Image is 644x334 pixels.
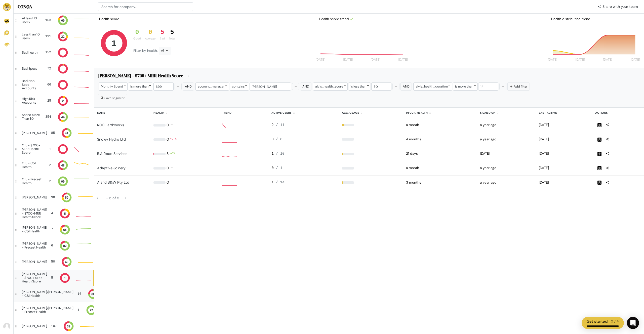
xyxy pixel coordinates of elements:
[348,82,371,90] div: is less than
[22,113,41,120] div: Spend More Than $0
[94,194,644,202] nav: page navigation
[630,58,640,62] tspan: [DATE]
[406,137,474,142] div: 2025-05-26 12:00am
[51,131,55,135] div: 85
[128,82,153,90] div: is more than
[539,165,589,171] div: 2025-08-22 03:55pm
[22,260,47,264] div: [PERSON_NAME]
[169,36,175,41] div: Total
[14,286,94,302] a: [PERSON_NAME]/[PERSON_NAME] - C&I Health 16 66
[153,111,164,114] u: Health
[22,208,47,219] div: [PERSON_NAME] - $700+MRR Health Score
[271,137,336,142] div: 0
[342,138,400,141] div: 0%
[195,82,229,90] div: account_manager
[536,108,592,118] th: Last active
[97,123,124,127] a: RCC Earthworks
[22,51,39,54] div: Bad health
[3,323,10,330] img: Avatar
[167,180,169,185] div: 0
[51,243,53,248] div: 6
[46,179,51,184] div: 2
[97,166,126,170] a: Adaptive Joinery
[14,302,94,318] a: [PERSON_NAME]/[PERSON_NAME] - Precast Health 1 92
[480,122,533,128] div: 2024-05-15 01:32pm
[587,319,608,324] div: Get started!
[51,275,53,280] div: 5
[97,180,129,185] a: Aland B&W Pty Ltd
[47,82,51,87] div: 66
[173,137,177,142] div: -1
[276,180,285,184] span: / 14
[14,173,94,189] a: CTJ - Precast Health 2 99
[271,111,292,114] u: Active users
[406,122,474,128] div: 2025-08-18 12:00am
[22,161,41,169] div: CTJ - C&I Health
[342,111,359,114] u: Acc. Usage
[406,180,474,185] div: 2025-06-16 12:00am
[350,17,355,22] div: 1
[167,165,169,171] div: 0
[22,226,47,233] div: [PERSON_NAME] - C&I Health
[185,84,192,89] span: And
[539,151,589,156] div: 2025-09-08 05:00pm
[160,29,165,36] div: 5
[22,33,41,40] div: Less than 10 users
[106,196,108,200] span: -
[51,259,55,264] div: 50
[98,2,193,11] input: Search for company...
[507,82,530,90] button: Add filter
[22,144,43,154] div: CTJ - $700+ MRR Health Score
[14,125,94,141] a: [PERSON_NAME] 85 41
[3,3,11,11] img: Brand
[22,67,39,70] div: Bad Specs
[22,306,73,314] div: [PERSON_NAME]/[PERSON_NAME] - Precast Health
[300,82,311,90] button: And
[313,82,348,90] div: alvis_health_score
[22,17,41,24] div: At least 10 users
[45,163,51,168] div: 2
[45,34,51,39] div: 191
[14,157,94,173] a: CTJ - C&I Health 2 48
[94,108,150,118] th: Name
[46,98,51,103] div: 25
[480,151,533,156] div: 2024-11-01 05:01pm
[133,29,141,36] div: 0
[51,227,53,232] div: 7
[145,36,156,41] div: Average
[453,82,478,90] div: is more than
[14,61,94,77] a: Bad Specs 72
[133,49,159,53] span: Filter by health:
[611,319,619,324] div: 0 / 4
[98,73,183,80] h5: [PERSON_NAME] - $700+ MRR Health Score
[14,222,94,238] a: [PERSON_NAME] - C&I Health 7 65
[22,131,47,135] div: [PERSON_NAME]
[169,29,175,36] div: 5
[125,196,126,200] span: ›
[302,84,309,89] span: And
[406,151,474,156] div: 2025-08-25 12:00am
[539,122,589,128] div: 2025-09-05 03:28pm
[14,270,94,286] a: [PERSON_NAME] - $700+ MRR Health Score 5 1
[173,151,175,157] div: 3
[43,50,51,55] div: 152
[342,124,400,126] div: 18%
[14,141,94,157] a: CTJ - $700+ MRR Health Score 1
[18,4,90,10] h5: CONQA
[109,196,112,200] span: 5
[14,109,94,125] a: Spend More Than $0 354 44
[104,196,106,200] span: 1
[315,15,410,24] div: Health score trend
[400,82,412,90] button: And
[539,137,589,142] div: 2025-09-01 12:08pm
[480,137,533,142] div: 2024-06-11 02:24pm
[276,123,285,127] span: / 11
[342,167,400,170] div: 0%
[271,165,336,171] div: 0
[77,291,81,296] div: 16
[167,122,169,128] div: 0
[548,58,557,62] tspan: [DATE]
[47,147,51,151] div: 1
[371,58,380,62] tspan: [DATE]
[342,181,400,184] div: 7%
